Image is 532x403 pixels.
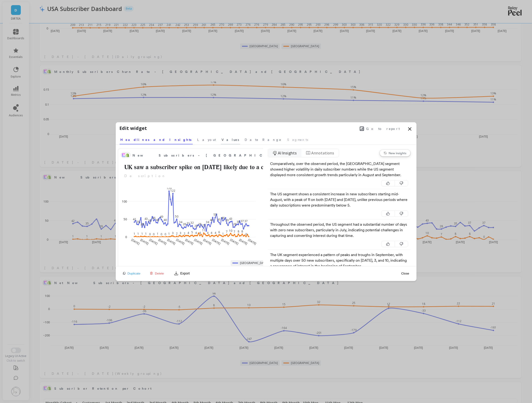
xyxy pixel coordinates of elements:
[121,163,421,172] h2: UK saw a subscriber spike on [DATE] likely due to a campaign; consider the strategy for US growth.
[197,137,216,142] span: Layout
[133,152,406,159] span: New Subscribers - UK and US
[148,271,165,275] button: Delete
[123,272,126,275] img: duplicate icon
[358,126,401,132] button: Go to report
[125,153,129,157] img: api.shopify.svg
[400,271,411,275] button: Close
[270,222,408,239] p: Throughout the observed period, the US segment had a substantial number of days with zero new sub...
[155,272,164,275] span: Delete
[128,272,141,275] span: Duplicate
[120,125,147,132] h1: Edit widget
[240,261,268,265] span: [GEOGRAPHIC_DATA]
[278,150,297,156] span: AI Insights
[311,150,334,156] span: Annotations
[270,191,408,208] p: The US segment shows a consistent increase in new subscribers starting mid-August, with a peak of...
[389,151,407,155] span: New insights
[133,153,404,158] span: New Subscribers - [GEOGRAPHIC_DATA] and [GEOGRAPHIC_DATA]
[121,173,421,179] p: Description
[245,137,282,142] span: Date Range
[380,150,411,157] button: New insights
[172,270,192,277] button: Export
[122,153,126,157] img: api.skio.svg
[120,134,413,144] nav: Tabs
[270,161,408,178] p: Comparatively, over the observed period, the [GEOGRAPHIC_DATA] segment showed higher volatility i...
[222,137,239,142] span: Values
[366,126,400,131] span: Go to report
[270,252,408,269] p: The UK segment experienced a pattern of peaks and troughs in September, with multiple days over 5...
[287,137,308,142] span: Segments
[121,271,142,275] button: Duplicate
[121,137,192,142] span: Headlines and Insights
